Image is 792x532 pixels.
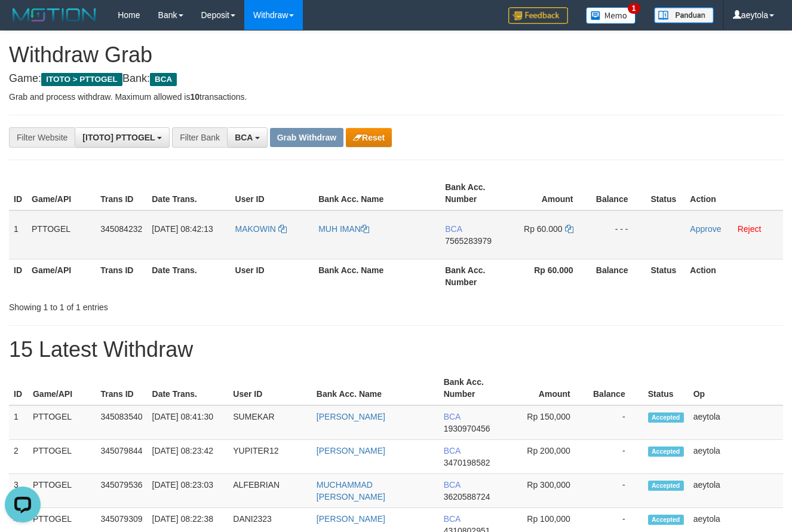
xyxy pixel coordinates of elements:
th: Game/API [28,371,96,405]
th: Trans ID [96,176,147,210]
td: 345079536 [96,474,147,508]
th: Op [689,371,783,405]
th: Game/API [27,259,96,293]
span: BCA [150,73,177,86]
span: Copy 3470198582 to clipboard [444,458,490,467]
td: Rp 150,000 [507,405,588,440]
th: Date Trans. [147,259,230,293]
h1: Withdraw Grab [9,43,783,67]
span: Copy 3620588724 to clipboard [444,492,490,502]
span: [DATE] 08:42:13 [152,224,213,234]
th: User ID [228,371,312,405]
a: Approve [690,224,721,234]
span: BCA [444,514,461,524]
th: Amount [507,371,588,405]
img: panduan.png [654,7,714,23]
a: [PERSON_NAME] [317,446,385,455]
span: BCA [444,412,461,421]
th: Bank Acc. Name [314,176,440,210]
th: Amount [509,176,591,210]
span: 1 [628,3,640,14]
span: Accepted [648,515,684,525]
th: Balance [588,371,643,405]
span: 345084232 [100,224,142,234]
strong: 10 [190,92,199,102]
th: Balance [591,259,646,293]
th: Status [643,371,689,405]
th: Bank Acc. Name [314,259,440,293]
button: [ITOTO] PTTOGEL [75,127,170,148]
th: Bank Acc. Name [312,371,439,405]
td: Rp 200,000 [507,440,588,474]
span: MAKOWIN [235,224,276,234]
span: ITOTO > PTTOGEL [41,73,122,86]
span: BCA [445,224,462,234]
th: ID [9,176,27,210]
div: Showing 1 to 1 of 1 entries [9,296,321,313]
span: BCA [235,133,253,142]
th: Bank Acc. Number [440,176,509,210]
a: Copy 60000 to clipboard [565,224,573,234]
th: Status [646,259,686,293]
th: ID [9,371,28,405]
th: Bank Acc. Number [439,371,507,405]
th: Trans ID [96,371,147,405]
button: Reset [346,128,392,147]
td: 3 [9,474,28,508]
td: 1 [9,210,27,259]
td: - [588,474,643,508]
th: Date Trans. [147,176,230,210]
td: ALFEBRIAN [228,474,312,508]
td: [DATE] 08:23:03 [148,474,229,508]
td: - [588,405,643,440]
a: [PERSON_NAME] [317,514,385,524]
th: User ID [231,259,314,293]
a: MUCHAMMAD [PERSON_NAME] [317,480,385,502]
td: PTTOGEL [27,210,96,259]
th: Action [685,259,783,293]
p: Grab and process withdraw. Maximum allowed is transactions. [9,91,783,103]
th: Status [646,176,686,210]
div: Filter Website [9,127,75,148]
th: Balance [591,176,646,210]
a: MUH IMAN [318,224,369,234]
td: aeytola [689,474,783,508]
span: [ITOTO] PTTOGEL [82,133,155,142]
td: 345083540 [96,405,147,440]
a: Reject [738,224,762,234]
th: Date Trans. [148,371,229,405]
td: - - - [591,210,646,259]
th: Rp 60.000 [509,259,591,293]
img: Feedback.jpg [508,7,568,24]
h1: 15 Latest Withdraw [9,338,783,362]
td: PTTOGEL [28,474,96,508]
td: 2 [9,440,28,474]
th: User ID [231,176,314,210]
td: PTTOGEL [28,440,96,474]
span: BCA [444,480,461,490]
span: Accepted [648,412,684,423]
span: BCA [444,446,461,455]
span: Rp 60.000 [524,224,563,234]
th: Bank Acc. Number [440,259,509,293]
th: Trans ID [96,259,147,293]
td: 345079844 [96,440,147,474]
td: - [588,440,643,474]
span: Copy 7565283979 to clipboard [445,236,492,246]
td: aeytola [689,440,783,474]
button: BCA [227,127,268,148]
td: PTTOGEL [28,405,96,440]
div: Filter Bank [172,127,227,148]
img: Button%20Memo.svg [586,7,636,24]
td: [DATE] 08:23:42 [148,440,229,474]
td: YUPITER12 [228,440,312,474]
th: Action [685,176,783,210]
a: [PERSON_NAME] [317,412,385,421]
td: SUMEKAR [228,405,312,440]
td: 1 [9,405,28,440]
button: Open LiveChat chat widget [5,5,41,41]
a: MAKOWIN [235,224,287,234]
span: Accepted [648,447,684,457]
td: [DATE] 08:41:30 [148,405,229,440]
td: Rp 300,000 [507,474,588,508]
